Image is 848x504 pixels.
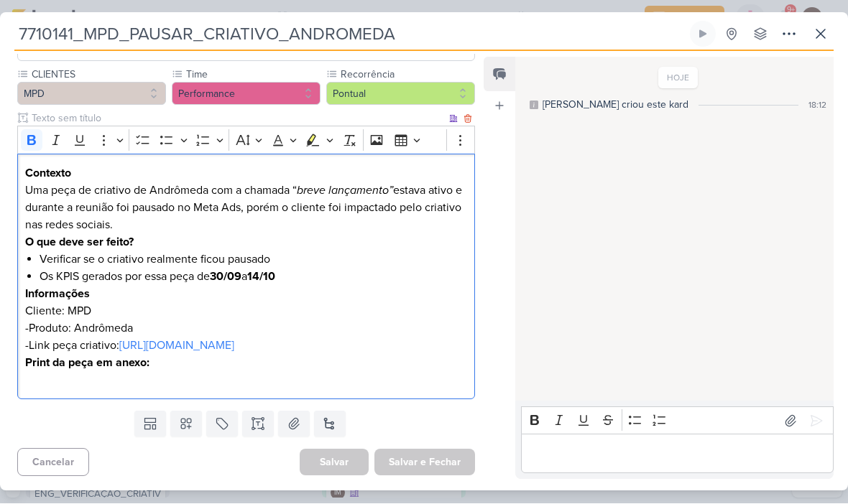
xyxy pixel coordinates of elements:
p: Uma peça de criativo de Andrômeda com a chamada “ estava ativo e durante a reunião foi pausado no... [25,182,467,234]
div: 18:12 [808,99,826,112]
div: Editor editing area: main [17,154,475,401]
strong: O que deve ser feito? [25,235,134,250]
input: Kard Sem Título [14,22,687,47]
div: Editor toolbar [521,407,834,435]
label: Recorrência [339,67,475,83]
strong: Contexto [25,167,71,181]
button: MPD [17,83,166,106]
li: Verificar se o criativo realmente ficou pausado [40,251,467,269]
li: Os KPIS gerados por essa peça de a [40,269,467,286]
strong: 14/10 [247,270,275,284]
button: Cancelar [17,449,89,477]
div: Isabella criou este kard [543,98,688,113]
strong: Print da peça em anexo: [25,356,149,370]
strong: 30/09 [210,270,241,284]
a: [URL][DOMAIN_NAME] [119,339,234,353]
p: -Link peça criativo: [25,337,467,355]
p: -Produto: Andrômeda [25,320,467,337]
input: Texto sem título [29,111,446,126]
button: Performance [172,83,321,106]
div: Este log é visível à todos no kard [530,101,538,110]
p: Cliente: MPD [25,303,467,320]
label: CLIENTES [30,67,166,83]
div: Ligar relógio [697,29,709,40]
div: Editor toolbar [17,126,475,154]
strong: Informações [25,287,90,302]
button: Pontual [326,83,475,106]
i: breve lançamento” [297,184,393,198]
div: Editor editing area: main [521,434,834,474]
label: Time [185,67,321,83]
